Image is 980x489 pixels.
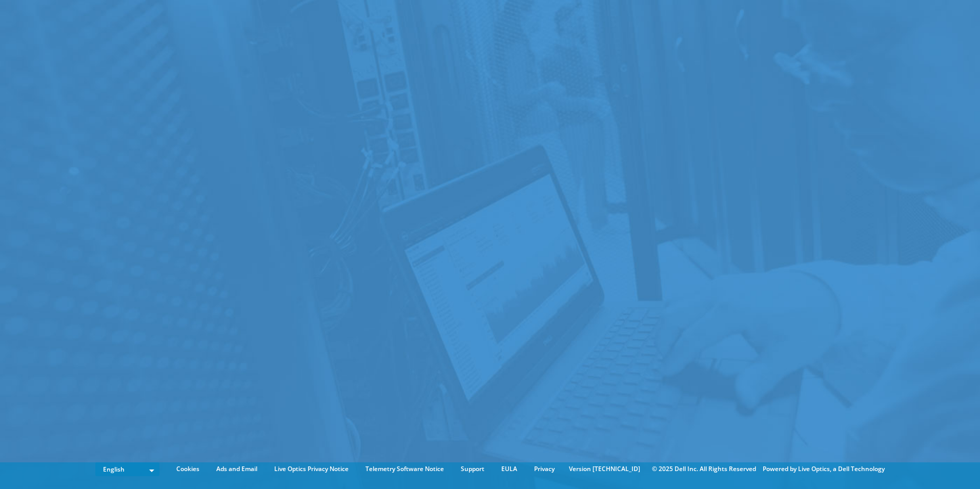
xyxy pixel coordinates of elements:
a: EULA [494,463,525,475]
a: Telemetry Software Notice [358,463,452,475]
li: © 2025 Dell Inc. All Rights Reserved [647,463,761,475]
li: Version [TECHNICAL_ID] [564,463,645,475]
a: Privacy [526,463,562,475]
a: Cookies [169,463,207,475]
a: Support [453,463,492,475]
a: Live Optics Privacy Notice [267,463,356,475]
li: Powered by Live Optics, a Dell Technology [763,463,885,475]
a: Ads and Email [209,463,265,475]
